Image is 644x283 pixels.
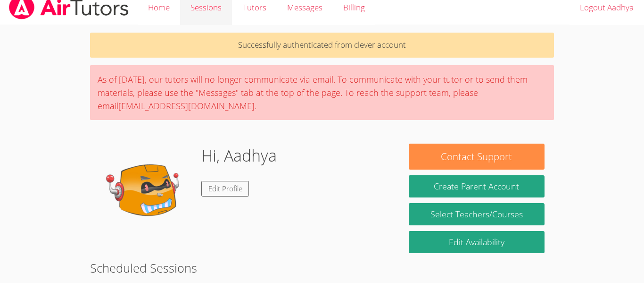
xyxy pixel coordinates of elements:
[90,259,554,277] h2: Scheduled Sessions
[90,65,554,120] div: As of [DATE], our tutors will no longer communicate via email. To communicate with your tutor or ...
[287,2,322,13] span: Messages
[409,203,545,225] a: Select Teachers/Courses
[90,33,554,58] p: Successfully authenticated from clever account
[201,181,249,197] a: Edit Profile
[99,144,194,238] img: default.png
[409,231,545,253] a: Edit Availability
[409,144,545,170] button: Contact Support
[409,175,545,197] button: Create Parent Account
[201,144,277,168] h1: Hi, Aadhya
